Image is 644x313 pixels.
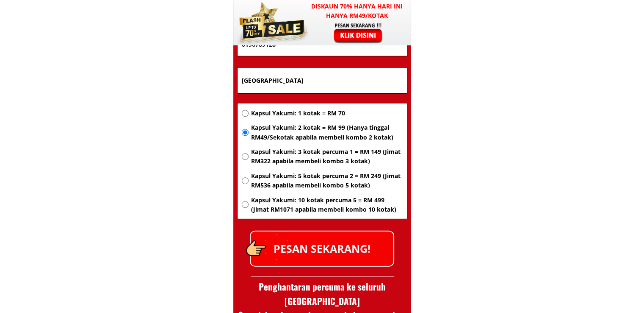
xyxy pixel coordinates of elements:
[251,109,402,118] span: Kapsul Yakumi: 1 kotak = RM 70
[251,232,393,266] p: PESAN SEKARANG!
[251,171,402,190] span: Kapsul Yakumi: 5 kotak percuma 2 = RM 249 (Jimat RM536 apabila membeli kombo 5 kotak)
[251,147,402,166] span: Kapsul Yakumi: 3 kotak percuma 1 = RM 149 (Jimat RM322 apabila membeli kombo 3 kotak)
[251,123,402,142] span: Kapsul Yakumi: 2 kotak = RM 99 (Hanya tinggal RM49/Sekotak apabila membeli kombo 2 kotak)
[251,196,402,215] span: Kapsul Yakumi: 10 kotak percuma 5 = RM 499 (Jimat RM1071 apabila membeli kombo 10 kotak)
[240,68,405,93] input: Alamat
[303,2,411,21] h3: Diskaun 70% hanya hari ini hanya RM49/kotak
